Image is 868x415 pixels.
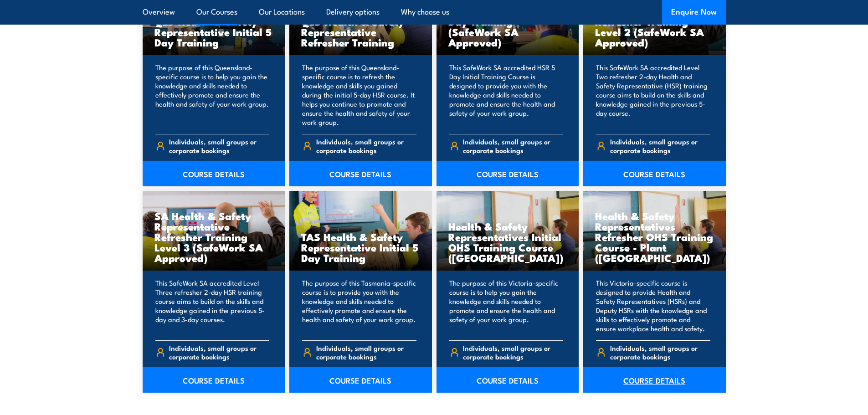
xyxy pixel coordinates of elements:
p: This SafeWork SA accredited Level Two refresher 2-day Health and Safety Representative (HSR) trai... [596,63,710,127]
span: Individuals, small groups or corporate bookings [610,343,710,361]
p: The purpose of this Queensland-specific course is to refresh the knowledge and skills you gained ... [302,63,416,127]
a: COURSE DETAILS [437,161,579,186]
span: Individuals, small groups or corporate bookings [610,137,710,154]
a: COURSE DETAILS [583,161,726,186]
span: Individuals, small groups or corporate bookings [316,343,416,361]
h3: TAS Health & Safety Representative Initial 5 Day Training [301,231,420,263]
h3: Health & Safety Representatives Refresher OHS Training Course - Plant ([GEOGRAPHIC_DATA]) [595,210,714,263]
p: The purpose of this Queensland-specific course is to help you gain the knowledge and skills neede... [155,63,270,127]
p: This SafeWork SA accredited HSR 5 Day Initial Training Course is designed to provide you with the... [449,63,564,127]
a: COURSE DETAILS [143,161,285,186]
h3: SA Health & Safety Representative Refresher Training Level 3 (SafeWork SA Approved) [154,210,273,263]
h3: QLD Health & Safety Representative Refresher Training [301,16,420,47]
p: This SafeWork SA accredited Level Three refresher 2-day HSR training course aims to build on the ... [155,278,270,333]
p: The purpose of this Tasmania-specific course is to provide you with the knowledge and skills need... [302,278,416,333]
span: Individuals, small groups or corporate bookings [169,343,269,361]
a: COURSE DETAILS [143,367,285,393]
a: COURSE DETAILS [289,161,432,186]
span: Individuals, small groups or corporate bookings [463,137,563,154]
a: COURSE DETAILS [583,367,726,393]
span: Individuals, small groups or corporate bookings [463,343,563,361]
h3: Health & Safety Representatives Initial OHS Training Course ([GEOGRAPHIC_DATA]) [448,221,567,263]
p: This Victoria-specific course is designed to provide Health and Safety Representatives (HSRs) and... [596,278,710,333]
span: Individuals, small groups or corporate bookings [169,137,269,154]
h3: QLD Health & Safety Representative Initial 5 Day Training [154,16,273,47]
span: Individuals, small groups or corporate bookings [316,137,416,154]
p: The purpose of this Victoria-specific course is to help you gain the knowledge and skills needed ... [449,278,564,333]
a: COURSE DETAILS [437,367,579,393]
a: COURSE DETAILS [289,367,432,393]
